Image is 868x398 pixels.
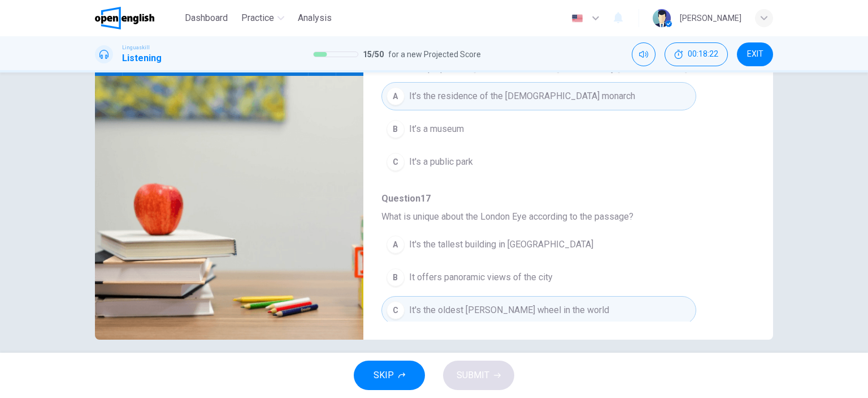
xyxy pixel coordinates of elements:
[409,238,593,251] span: It's the tallest building in [GEOGRAPHIC_DATA]
[570,14,584,23] img: en
[381,148,696,176] button: CIt's a public park
[409,155,473,169] span: It's a public park
[665,42,728,66] div: Hide
[688,50,718,59] span: 00:18:22
[387,87,405,105] div: A
[122,44,150,52] span: Linguaskill
[387,153,405,171] div: C
[387,268,405,286] div: B
[409,122,464,136] span: It’s a museum
[381,230,696,259] button: AIt's the tallest building in [GEOGRAPHIC_DATA]
[387,301,405,319] div: C
[387,120,405,138] div: B
[363,48,384,61] span: 15 / 50
[680,11,741,25] div: [PERSON_NAME]
[388,48,481,61] span: for a new Projected Score
[747,50,763,59] span: EXIT
[381,263,696,292] button: BIt offers panoramic views of the city
[95,7,154,29] img: OpenEnglish logo
[665,42,728,66] button: 00:18:22
[381,115,696,143] button: BIt’s a museum
[381,82,696,110] button: AIt’s the residence of the [DEMOGRAPHIC_DATA] monarch
[409,89,635,103] span: It’s the residence of the [DEMOGRAPHIC_DATA] monarch
[293,8,336,28] button: Analysis
[409,303,609,317] span: It's the oldest [PERSON_NAME] wheel in the world
[298,11,332,25] span: Analysis
[381,192,737,206] span: Question 17
[387,236,405,254] div: A
[95,76,363,340] img: Listen to Sarah, a tour guide, talking about famous landmarks in London.
[632,42,656,66] div: Mute
[95,7,180,29] a: OpenEnglish logo
[241,11,274,25] span: Practice
[374,367,394,383] span: SKIP
[381,296,696,324] button: CIt's the oldest [PERSON_NAME] wheel in the world
[180,8,232,28] button: Dashboard
[354,361,425,390] button: SKIP
[737,42,773,66] button: EXIT
[122,52,162,65] h1: Listening
[185,11,228,25] span: Dashboard
[237,8,289,28] button: Practice
[381,210,737,224] span: What is unique about the London Eye according to the passage?
[653,9,671,27] img: Profile picture
[409,271,553,284] span: It offers panoramic views of the city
